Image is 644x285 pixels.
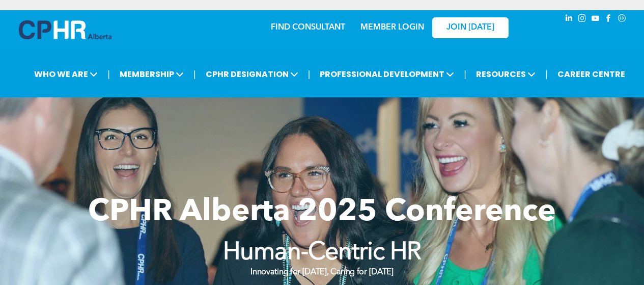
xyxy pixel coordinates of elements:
[193,64,196,85] li: |
[577,13,588,27] a: instagram
[271,23,345,32] a: FIND CONSULTANT
[464,64,466,85] li: |
[223,241,422,265] strong: Human-Centric HR
[117,65,187,84] span: MEMBERSHIP
[250,268,393,276] strong: Innovating for [DATE], Caring for [DATE]
[308,64,311,85] li: |
[617,13,628,27] a: Social network
[554,65,628,84] a: CAREER CENTRE
[432,17,509,38] a: JOIN [DATE]
[473,65,539,84] span: RESOURCES
[107,64,110,85] li: |
[88,197,556,228] span: CPHR Alberta 2025 Conference
[603,13,614,27] a: facebook
[360,23,424,32] a: MEMBER LOGIN
[590,13,601,27] a: youtube
[564,13,575,27] a: linkedin
[446,23,494,33] span: JOIN [DATE]
[317,65,457,84] span: PROFESSIONAL DEVELOPMENT
[203,65,301,84] span: CPHR DESIGNATION
[545,64,548,85] li: |
[31,65,101,84] span: WHO WE ARE
[19,20,111,39] img: A blue and white logo for cp alberta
